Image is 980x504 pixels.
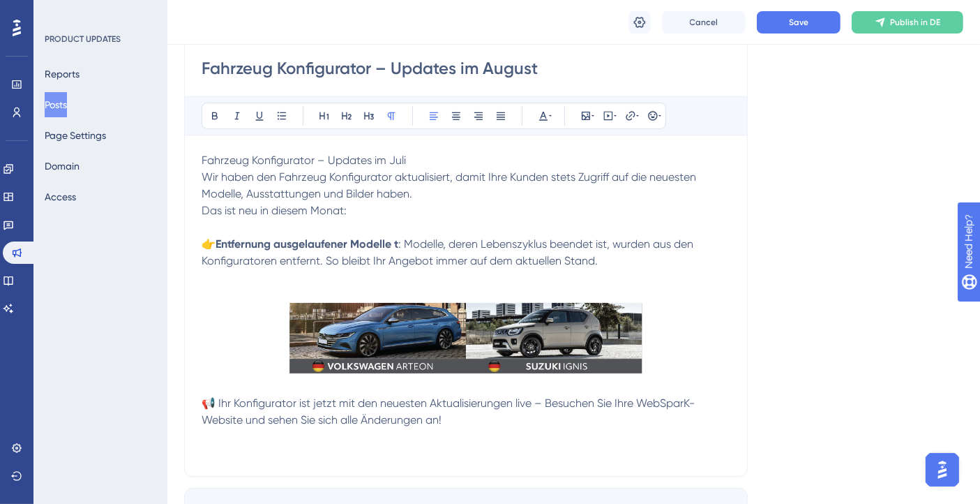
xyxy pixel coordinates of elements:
span: Need Help? [33,3,87,20]
button: Domain [45,154,80,179]
button: Publish in DE [852,11,963,34]
button: Save [757,11,840,34]
button: Page Settings [45,123,106,148]
span: Wir haben den Fahrzeug Konfigurator aktualisiert, damit Ihre Kunden stets Zugriff auf die neueste... [202,170,699,200]
span: Cancel [690,17,718,28]
button: Reports [45,61,80,87]
button: Access [45,184,76,209]
span: : Modelle, deren Lebenszyklus beendet ist, wurden aus den Konfiguratoren entfernt. So bleibt Ihr ... [202,237,696,267]
strong: ausgelaufener Modelle t [273,237,398,251]
div: PRODUCT UPDATES [45,34,121,45]
button: Posts [45,92,67,117]
span: Publish in DE [890,17,940,28]
iframe: UserGuiding AI Assistant Launcher [921,449,963,491]
input: Post Title [202,57,730,80]
span: 📢 Ihr Konfigurator ist jetzt mit den neuesten Aktualisierungen live – Besuchen Sie Ihre WebSparK-... [202,396,695,427]
span: Save [789,17,808,28]
button: Cancel [662,11,746,34]
span: Das ist neu in diesem Monat: [202,204,347,217]
strong: Entfernung [216,237,271,251]
span: 👉 [202,237,216,251]
span: Fahrzeug Konfigurator – Updates im Juli [202,154,406,167]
